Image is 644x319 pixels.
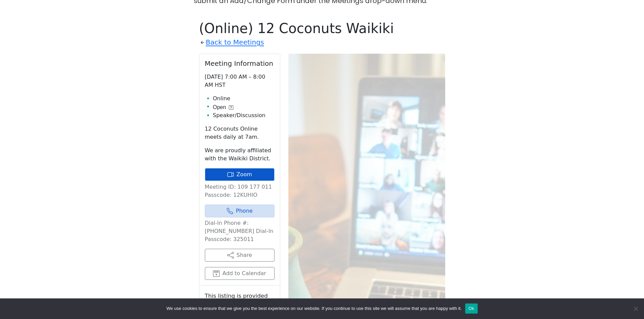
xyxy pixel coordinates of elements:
[213,95,275,103] li: Online
[213,103,233,111] button: Open
[205,59,275,68] h2: Meeting Information
[205,249,275,262] button: Share
[199,20,445,36] h1: (Online) 12 Coconuts Waikiki
[205,168,275,181] a: Zoom
[205,267,275,280] button: Add to Calendar
[205,73,275,89] p: [DATE] 7:00 AM – 8:00 AM HST
[213,103,226,111] span: Open
[213,111,275,119] li: Speaker/Discussion
[205,219,275,243] p: Dial-In Phone #: [PHONE_NUMBER] Dial-In Passcode: 325011
[205,183,275,199] p: Meeting ID: 109 177 011 Passcode: 12KUHIO
[205,205,275,217] a: Phone
[205,291,275,311] small: This listing is provided by:
[632,305,639,312] span: No
[206,36,264,48] a: Back to Meetings
[205,125,275,141] p: 12 Coconuts Online meets daily at 7am.
[465,303,478,314] button: Ok
[205,147,275,163] p: We are proudly affiliated with the Waikiki District.
[166,305,461,312] span: We use cookies to ensure that we give you the best experience on our website. If you continue to ...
